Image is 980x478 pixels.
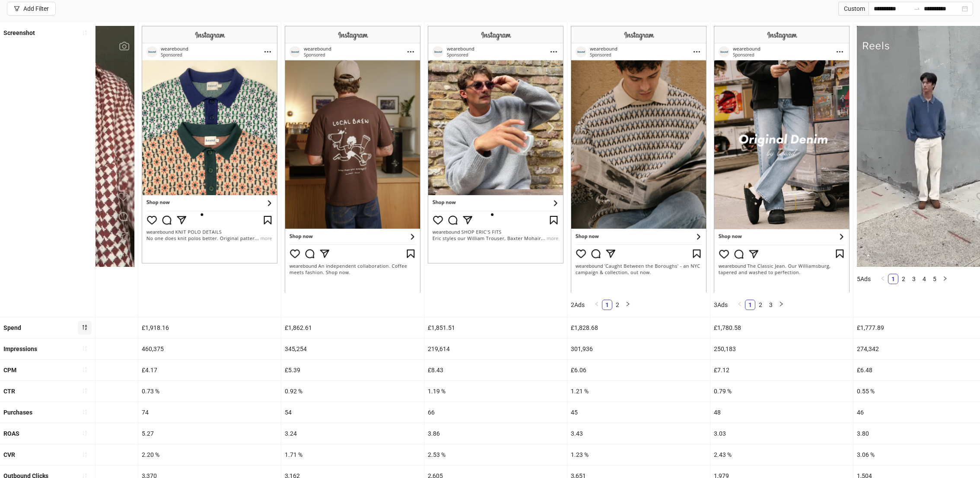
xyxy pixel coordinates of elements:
[920,274,929,284] a: 4
[940,274,950,284] button: right
[838,2,869,16] div: Custom
[23,5,49,12] div: Add Filter
[567,317,710,338] div: £1,828.68
[710,360,853,380] div: £7.12
[82,430,88,436] span: sort-ascending
[888,274,898,284] li: 1
[424,339,567,359] div: 219,614
[942,276,948,281] span: right
[745,300,755,310] a: 1
[779,301,784,307] span: right
[138,339,281,359] div: 460,375
[888,274,898,284] a: 1
[3,367,16,374] b: CPM
[281,317,424,338] div: £1,862.61
[82,388,88,394] span: sort-ascending
[623,300,633,310] button: right
[567,360,710,380] div: £6.06
[82,367,88,373] span: sort-ascending
[138,317,281,338] div: £1,918.16
[625,301,630,307] span: right
[710,423,853,444] div: 3.03
[710,381,853,402] div: 0.79 %
[594,301,599,307] span: left
[913,5,920,12] span: to
[424,402,567,423] div: 66
[281,402,424,423] div: 54
[592,300,602,310] button: left
[3,388,15,395] b: CTR
[571,301,585,308] span: 2 Ads
[710,317,853,338] div: £1,780.58
[3,451,15,458] b: CVR
[424,360,567,380] div: £8.43
[710,444,853,465] div: 2.43 %
[138,423,281,444] div: 5.27
[735,300,745,310] button: left
[880,276,885,281] span: left
[571,26,706,292] img: Screenshot 120214041311690173
[710,339,853,359] div: 250,183
[428,26,563,263] img: Screenshot 120211686495060173
[898,274,909,284] li: 2
[930,274,939,284] a: 5
[602,300,612,310] a: 1
[592,300,602,310] li: Previous Page
[424,317,567,338] div: £1,851.51
[756,300,765,310] a: 2
[878,274,888,284] button: left
[612,300,623,310] li: 2
[567,339,710,359] div: 301,936
[82,324,88,330] span: sort-descending
[857,275,871,282] span: 5 Ads
[776,300,786,310] button: right
[714,26,850,292] img: Screenshot 120213504801070173
[899,274,908,284] a: 2
[755,300,766,310] li: 2
[82,30,88,36] span: sort-ascending
[138,402,281,423] div: 74
[82,409,88,415] span: sort-ascending
[602,300,612,310] li: 1
[138,360,281,380] div: £4.17
[567,423,710,444] div: 3.43
[3,29,35,36] b: Screenshot
[424,381,567,402] div: 1.19 %
[776,300,786,310] li: Next Page
[878,274,888,284] li: Previous Page
[913,5,920,12] span: swap-right
[766,300,776,310] li: 3
[3,324,21,331] b: Spend
[735,300,745,310] li: Previous Page
[745,300,755,310] li: 1
[940,274,950,284] li: Next Page
[613,300,622,310] a: 2
[3,430,19,437] b: ROAS
[714,301,728,308] span: 3 Ads
[82,345,88,351] span: sort-ascending
[710,402,853,423] div: 48
[919,274,929,284] li: 4
[281,360,424,380] div: £5.39
[138,444,281,465] div: 2.20 %
[142,26,277,263] img: Screenshot 120210735347850173
[567,444,710,465] div: 1.23 %
[623,300,633,310] li: Next Page
[281,444,424,465] div: 1.71 %
[567,402,710,423] div: 45
[3,409,32,416] b: Purchases
[138,381,281,402] div: 0.73 %
[14,6,20,12] span: filter
[281,423,424,444] div: 3.24
[909,274,919,284] li: 3
[909,274,919,284] a: 3
[7,2,56,16] button: Add Filter
[929,274,940,284] li: 5
[424,444,567,465] div: 2.53 %
[766,300,776,310] a: 3
[424,423,567,444] div: 3.86
[82,452,88,458] span: sort-ascending
[3,345,37,352] b: Impressions
[281,381,424,402] div: 0.92 %
[567,381,710,402] div: 1.21 %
